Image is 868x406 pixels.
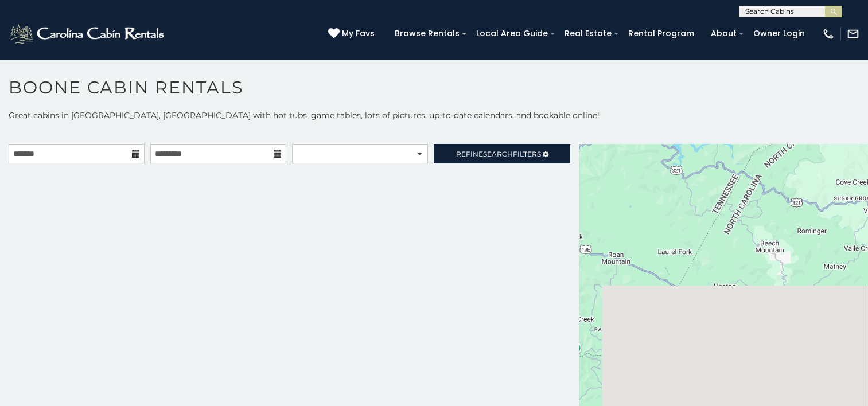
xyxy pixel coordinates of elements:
a: Rental Program [622,25,700,42]
a: Local Area Guide [470,25,554,42]
a: Real Estate [559,25,617,42]
a: RefineSearchFilters [434,144,570,163]
a: My Favs [328,28,377,40]
a: About [705,25,742,42]
img: mail-regular-white.png [847,28,859,40]
a: Browse Rentals [389,25,465,42]
img: phone-regular-white.png [822,28,835,40]
a: Owner Login [748,25,811,42]
span: Search [483,150,513,158]
span: My Favs [342,28,375,40]
span: Refine Filters [456,150,541,158]
img: White-1-2.png [9,22,168,45]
